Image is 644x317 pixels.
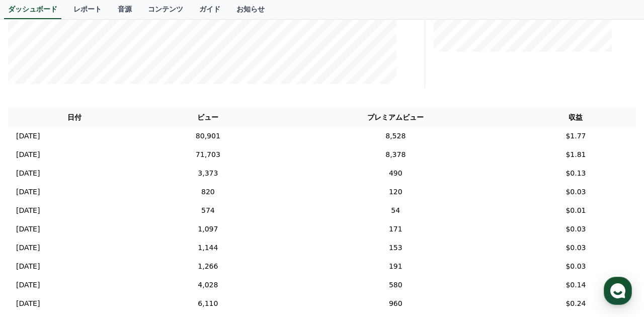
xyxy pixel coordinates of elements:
td: 1,266 [140,257,276,276]
p: [DATE] [16,280,40,290]
td: 574 [140,201,276,220]
td: $0.03 [516,183,636,201]
p: [DATE] [16,205,40,216]
td: 80,901 [140,127,276,145]
td: 1,097 [140,220,276,239]
td: 54 [276,201,516,220]
td: 960 [276,294,516,313]
td: $0.13 [516,164,636,183]
td: $0.01 [516,201,636,220]
p: [DATE] [16,224,40,234]
p: [DATE] [16,298,40,309]
a: 設定 [130,233,193,259]
td: 6,110 [140,294,276,313]
p: [DATE] [16,261,40,272]
p: [DATE] [16,149,40,160]
p: [DATE] [16,187,40,197]
span: 設定 [155,249,168,257]
td: $0.24 [516,294,636,313]
td: 4,028 [140,276,276,294]
span: ホーム [26,249,44,257]
td: 8,528 [276,127,516,145]
th: 収益 [516,108,636,127]
td: $1.77 [516,127,636,145]
td: 490 [276,164,516,183]
p: [DATE] [16,243,40,253]
td: 820 [140,183,276,201]
span: チャット [86,249,110,257]
td: 8,378 [276,145,516,164]
td: 191 [276,257,516,276]
a: ホーム [3,233,66,259]
td: $0.14 [516,276,636,294]
td: $0.03 [516,257,636,276]
td: 153 [276,239,516,257]
td: $1.81 [516,145,636,164]
td: $0.03 [516,239,636,257]
td: 120 [276,183,516,201]
p: [DATE] [16,131,40,141]
td: 3,373 [140,164,276,183]
td: 171 [276,220,516,239]
p: [DATE] [16,168,40,179]
td: $0.03 [516,220,636,239]
a: チャット [66,233,130,259]
td: 580 [276,276,516,294]
th: プレミアムビュー [276,108,516,127]
td: 71,703 [140,145,276,164]
th: ビュー [140,108,276,127]
td: 1,144 [140,239,276,257]
th: 日付 [8,108,140,127]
